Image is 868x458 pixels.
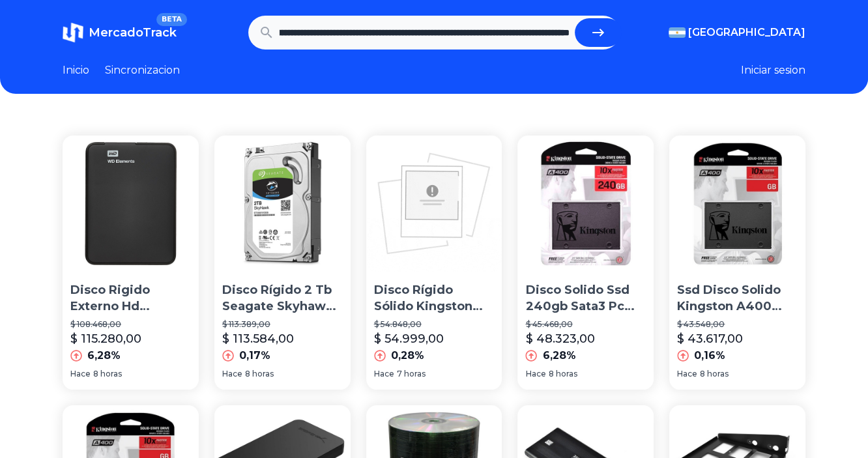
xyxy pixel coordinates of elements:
img: Disco Rígido 2 Tb Seagate Skyhawk Simil Purple Wd Dvr Cct [214,136,351,272]
p: Ssd Disco Solido Kingston A400 240gb Pc Gamer Sata 3 [677,282,798,315]
span: MercadoTrack [89,25,177,40]
p: $ 108.468,00 [70,319,191,330]
a: Disco Rigido Externo Hd Western Digital 1tb Usb 3.0 Win/macDisco Rigido Externo Hd Western Digita... [63,136,199,390]
img: Ssd Disco Solido Kingston A400 240gb Pc Gamer Sata 3 [669,136,805,272]
span: Hace [525,369,545,379]
a: Disco Rígido 2 Tb Seagate Skyhawk Simil Purple Wd Dvr CctDisco Rígido 2 Tb Seagate Skyhawk Simil ... [214,136,351,390]
p: $ 43.548,00 [677,319,798,330]
p: Disco Rígido 2 Tb Seagate Skyhawk Simil Purple Wd Dvr Cct [222,282,343,315]
img: Disco Rigido Externo Hd Western Digital 1tb Usb 3.0 Win/mac [63,136,199,272]
span: 7 horas [397,369,426,379]
img: Argentina [669,27,686,38]
span: Hace [374,369,394,379]
a: Inicio [63,63,89,78]
span: 8 horas [548,369,577,379]
span: BETA [156,13,187,26]
p: $ 113.389,00 [222,319,343,330]
p: Disco Solido Ssd 240gb Sata3 Pc Notebook Mac [525,282,646,315]
span: Hace [677,369,697,379]
button: [GEOGRAPHIC_DATA] [669,25,805,40]
span: Hace [222,369,242,379]
a: Ssd Disco Solido Kingston A400 240gb Pc Gamer Sata 3Ssd Disco Solido Kingston A400 240gb Pc Gamer... [669,136,805,390]
p: Disco Rigido Externo Hd Western Digital 1tb Usb 3.0 Win/mac [70,282,191,315]
p: $ 45.468,00 [525,319,646,330]
img: MercadoTrack [63,22,83,43]
p: 0,28% [391,348,424,364]
span: 8 horas [245,369,274,379]
img: Disco Rígido Sólido Kingston 480gb Ssd Now A400 Sata3 2.5 [366,136,502,272]
p: $ 113.584,00 [222,330,294,348]
a: Disco Rígido Sólido Kingston 480gb Ssd Now A400 Sata3 2.5Disco Rígido Sólido Kingston 480gb Ssd N... [366,136,502,390]
span: [GEOGRAPHIC_DATA] [688,25,805,40]
p: $ 43.617,00 [677,330,743,348]
p: $ 54.999,00 [374,330,444,348]
button: Iniciar sesion [741,63,805,78]
a: Disco Solido Ssd 240gb Sata3 Pc Notebook MacDisco Solido Ssd 240gb Sata3 Pc Notebook Mac$ 45.468,... [517,136,654,390]
img: Disco Solido Ssd 240gb Sata3 Pc Notebook Mac [517,136,654,272]
p: Disco Rígido Sólido Kingston 480gb Ssd Now A400 Sata3 2.5 [374,282,495,315]
p: $ 115.280,00 [70,330,141,348]
a: Sincronizacion [105,63,180,78]
p: 6,28% [87,348,121,364]
p: 0,16% [694,348,725,364]
span: 8 horas [93,369,122,379]
p: 0,17% [239,348,270,364]
span: Hace [70,369,91,379]
span: 8 horas [700,369,729,379]
p: $ 54.848,00 [374,319,495,330]
p: 6,28% [542,348,575,364]
p: $ 48.323,00 [525,330,594,348]
a: MercadoTrackBETA [63,22,177,43]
